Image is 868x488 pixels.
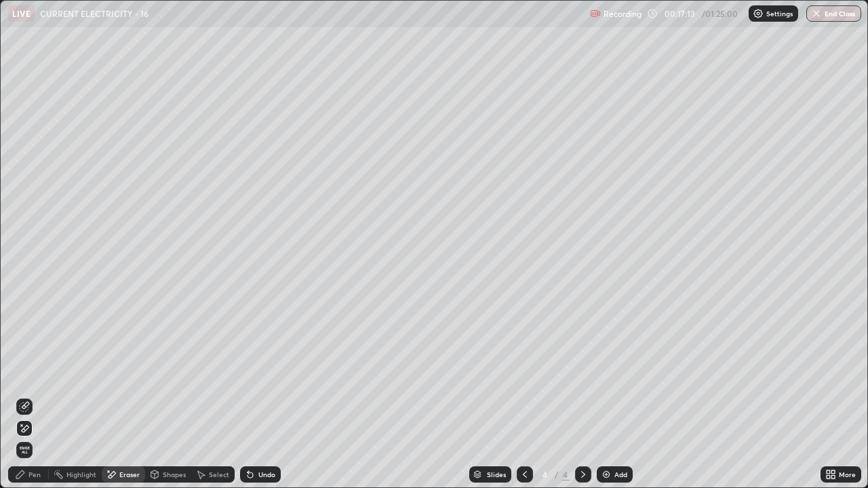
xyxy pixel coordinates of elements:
div: Highlight [66,471,96,478]
div: More [839,471,856,478]
div: Slides [487,471,506,478]
div: Pen [28,471,41,478]
img: end-class-cross [811,8,822,19]
div: Shapes [163,471,186,478]
div: / [555,470,559,479]
p: Settings [766,10,793,17]
img: add-slide-button [601,469,612,480]
div: Undo [258,471,275,478]
div: Add [614,471,627,478]
img: class-settings-icons [753,8,764,19]
p: Recording [604,9,642,19]
button: End Class [806,5,861,22]
p: LIVE [12,8,31,19]
div: 4 [538,470,552,479]
div: Select [209,471,229,478]
span: Erase all [17,446,32,454]
div: Eraser [119,471,140,478]
div: 4 [561,468,570,481]
p: CURRENT ELECTRICITY - 16 [40,8,149,19]
img: recording.375f2c34.svg [590,8,601,19]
